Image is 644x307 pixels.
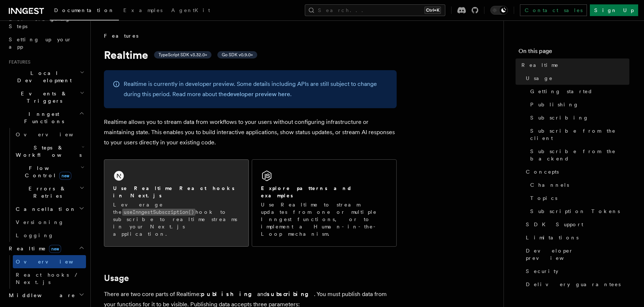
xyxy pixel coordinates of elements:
[523,265,629,278] a: Security
[526,168,559,175] span: Concepts
[523,218,629,231] a: SDK Support
[527,98,629,111] a: Publishing
[267,291,314,297] strong: subscribing
[9,37,72,50] span: Setting up your app
[305,4,445,16] button: Search...Ctrl+K
[526,247,629,262] span: Developer preview
[526,234,579,241] span: Limitations
[520,4,587,16] a: Contact sales
[123,7,162,13] span: Examples
[6,128,86,242] div: Inngest Functions
[158,52,207,58] span: TypeScript SDK v3.32.0+
[227,91,290,98] a: developer preview here
[530,194,557,202] span: Topics
[527,85,629,98] a: Getting started
[113,185,240,199] h2: Use Realtime React hooks in Next.js
[527,111,629,124] a: Subscribing
[104,273,129,283] a: Usage
[521,61,559,69] span: Realtime
[119,2,167,20] a: Examples
[526,281,621,288] span: Delivery guarantees
[104,32,138,39] span: Features
[530,148,629,162] span: Subscribe from the backend
[54,7,115,13] span: Documentation
[104,48,397,61] h1: Realtime
[222,52,253,58] span: Go SDK v0.9.0+
[13,141,86,162] button: Steps & Workflows
[523,72,629,85] a: Usage
[6,69,80,84] span: Local Development
[523,231,629,244] a: Limitations
[6,107,86,128] button: Inngest Functions
[16,259,91,265] span: Overview
[13,144,82,159] span: Steps & Workflows
[16,272,80,285] span: React hooks / Next.js
[13,164,80,179] span: Flow Control
[171,7,210,13] span: AgentKit
[6,110,79,125] span: Inngest Functions
[13,255,86,268] a: Overview
[113,201,240,238] p: Leverage the hook to subscribe to realtime streams in your Next.js application.
[424,7,441,14] kbd: Ctrl+K
[124,79,388,99] p: Realtime is currently in developer preview. Some details including APIs are still subject to chan...
[526,75,553,82] span: Usage
[518,47,629,58] h4: On this page
[261,201,387,238] p: Use Realtime to stream updates from one or multiple Inngest functions, or to implement a Human-in...
[16,132,91,137] span: Overview
[261,185,387,199] h2: Explore patterns and examples
[13,202,86,216] button: Cancellation
[13,205,76,213] span: Cancellation
[167,2,214,20] a: AgentKit
[526,221,583,228] span: SDK Support
[49,245,61,253] span: new
[13,185,79,200] span: Errors & Retries
[6,255,86,289] div: Realtimenew
[6,87,86,107] button: Events & Triggers
[252,159,397,247] a: Explore patterns and examplesUse Realtime to stream updates from one or multiple Inngest function...
[530,127,629,142] span: Subscribe from the client
[122,209,195,216] code: useInngestSubscription()
[527,205,629,218] a: Subscription Tokens
[518,58,629,72] a: Realtime
[6,292,75,299] span: Middleware
[490,6,508,15] button: Toggle dark mode
[13,268,86,289] a: React hooks / Next.js
[104,117,397,148] p: Realtime allows you to stream data from workflows to your users without configuring infrastructur...
[6,242,86,255] button: Realtimenew
[6,12,86,33] a: Leveraging Steps
[527,192,629,205] a: Topics
[59,172,71,180] span: new
[6,33,86,53] a: Setting up your app
[13,182,86,202] button: Errors & Retries
[16,232,54,238] span: Logging
[530,88,593,95] span: Getting started
[6,59,30,65] span: Features
[526,268,558,275] span: Security
[6,245,61,252] span: Realtime
[13,128,86,141] a: Overview
[530,208,620,215] span: Subscription Tokens
[523,165,629,178] a: Concepts
[527,178,629,192] a: Channels
[530,181,569,189] span: Channels
[530,101,579,108] span: Publishing
[523,278,629,291] a: Delivery guarantees
[523,244,629,265] a: Developer preview
[6,289,86,302] button: Middleware
[527,145,629,165] a: Subscribe from the backend
[13,162,86,182] button: Flow Controlnew
[50,2,119,20] a: Documentation
[13,216,86,229] a: Versioning
[201,291,257,297] strong: publishing
[527,124,629,145] a: Subscribe from the client
[530,114,589,121] span: Subscribing
[6,67,86,87] button: Local Development
[6,90,80,105] span: Events & Triggers
[16,219,64,225] span: Versioning
[104,159,249,247] a: Use Realtime React hooks in Next.jsLeverage theuseInngestSubscription()hook to subscribe to realt...
[13,229,86,242] a: Logging
[590,4,638,16] a: Sign Up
